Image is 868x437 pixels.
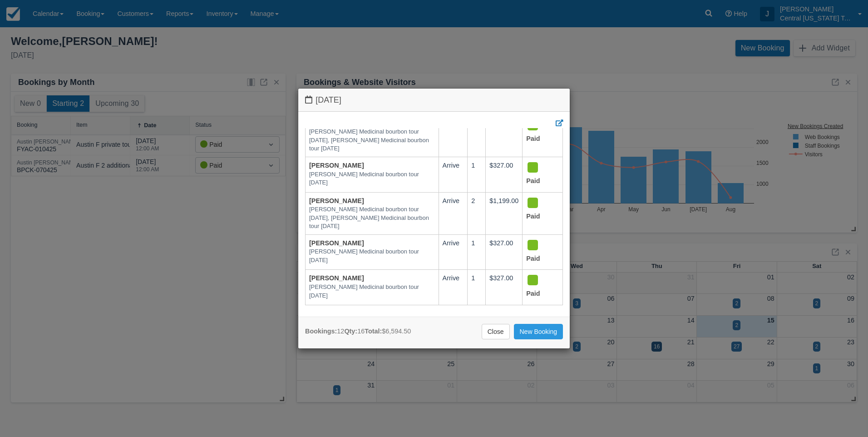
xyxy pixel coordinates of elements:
div: Paid [526,161,551,189]
a: [PERSON_NAME] [309,239,364,247]
td: $327.00 [486,270,523,305]
td: 2 [468,192,486,234]
td: Arrive [439,114,468,157]
td: $1,199.00 [486,192,523,234]
a: Close [482,324,510,339]
div: Paid [526,196,551,224]
div: Paid [526,119,551,146]
td: 1 [468,157,486,192]
a: [PERSON_NAME] [309,197,364,204]
div: Paid [526,273,551,301]
td: $599.50 [486,114,523,157]
a: [PERSON_NAME] [309,162,364,169]
td: Arrive [439,157,468,192]
td: Arrive [439,192,468,234]
em: [PERSON_NAME] Medicinal bourbon tour [DATE], [PERSON_NAME] Medicinal bourbon tour [DATE] [309,205,435,231]
td: 1 [468,270,486,305]
div: 12 16 $6,594.50 [305,327,411,336]
strong: Bookings: [305,328,337,335]
a: [PERSON_NAME] [309,274,364,282]
td: Arrive [439,270,468,305]
td: Arrive [439,234,468,270]
strong: Total: [365,328,382,335]
td: 1 [468,114,486,157]
em: [PERSON_NAME] Medicinal bourbon tour [DATE] [309,283,435,300]
strong: Qty: [344,328,357,335]
em: [PERSON_NAME] Medicinal bourbon tour [DATE] [309,248,435,264]
em: [PERSON_NAME] Medicinal bourbon tour [DATE] [309,170,435,187]
td: $327.00 [486,157,523,192]
td: 1 [468,234,486,270]
h4: [DATE] [305,95,563,105]
td: $327.00 [486,234,523,270]
em: [PERSON_NAME] Medicinal bourbon tour [DATE], [PERSON_NAME] Medicinal bourbon tour [DATE] [309,128,435,153]
a: New Booking [514,324,563,339]
div: Paid [526,238,551,266]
